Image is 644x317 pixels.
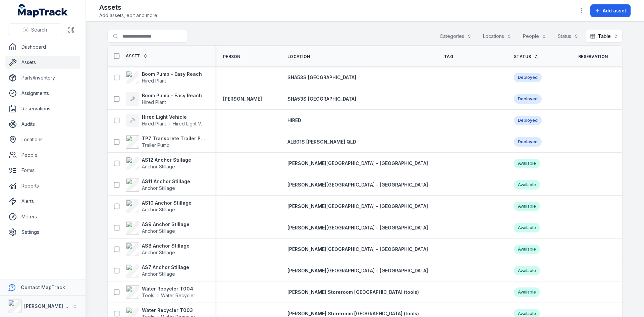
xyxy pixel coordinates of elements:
span: Anchor Stillage [142,271,175,277]
a: AS9 Anchor StillageAnchor Stillage [126,221,190,234]
strong: AS9 Anchor Stillage [142,221,190,228]
a: Status [514,54,539,59]
strong: TP7 Transcrete Trailer Pump [142,135,207,142]
span: Anchor Stillage [142,250,175,255]
a: Audits [5,117,80,131]
a: [PERSON_NAME] Storeroom [GEOGRAPHIC_DATA] (tools) [287,310,419,317]
strong: Boom Pump - Easy Reach [142,71,202,77]
span: Trailer Pump [142,142,170,148]
a: [PERSON_NAME][GEOGRAPHIC_DATA] - [GEOGRAPHIC_DATA] [287,181,428,188]
a: Assets [5,56,80,69]
a: Boom Pump - Easy ReachHired Plant [126,71,202,84]
span: [PERSON_NAME][GEOGRAPHIC_DATA] - [GEOGRAPHIC_DATA] [287,268,428,273]
a: SHA53S [GEOGRAPHIC_DATA] [287,74,356,81]
span: [PERSON_NAME][GEOGRAPHIC_DATA] - [GEOGRAPHIC_DATA] [287,225,428,230]
a: ALB01S [PERSON_NAME] QLD [287,139,356,145]
button: Add asset [590,4,631,17]
span: Anchor Stillage [142,207,175,212]
span: [PERSON_NAME] Storeroom [GEOGRAPHIC_DATA] (tools) [287,289,419,295]
strong: AS12 Anchor Stillage [142,157,191,163]
a: [PERSON_NAME][GEOGRAPHIC_DATA] - [GEOGRAPHIC_DATA] [287,267,428,274]
div: Available [514,245,540,254]
div: Available [514,159,540,168]
span: [PERSON_NAME][GEOGRAPHIC_DATA] - [GEOGRAPHIC_DATA] [287,160,428,166]
div: Available [514,266,540,275]
span: Location [287,54,310,59]
div: Available [514,180,540,190]
a: Reservations [5,102,80,115]
div: Deployed [514,116,542,125]
span: Person [223,54,240,59]
a: AS7 Anchor StillageAnchor Stillage [126,264,189,277]
span: [PERSON_NAME][GEOGRAPHIC_DATA] - [GEOGRAPHIC_DATA] [287,203,428,209]
span: Anchor Stillage [142,164,175,169]
span: Anchor Stillage [142,228,175,234]
div: Deployed [514,73,542,82]
a: Hired Light VehicleHired PlantHired Light Vehicle [126,114,207,127]
strong: Water Recycler T003 [142,307,195,314]
a: Asset [126,53,148,59]
strong: AS8 Anchor Stillage [142,243,190,249]
a: Meters [5,210,80,223]
span: SHA53S [GEOGRAPHIC_DATA] [287,96,356,102]
a: Boom Pump - Easy ReachHired Plant [126,92,202,106]
button: Table [586,30,623,43]
span: Hired Plant [142,78,166,84]
a: [PERSON_NAME][GEOGRAPHIC_DATA] - [GEOGRAPHIC_DATA] [287,246,428,253]
a: [PERSON_NAME] [223,96,262,102]
a: [PERSON_NAME][GEOGRAPHIC_DATA] - [GEOGRAPHIC_DATA] [287,160,428,167]
span: Add asset [603,7,626,14]
span: Tag [444,54,453,59]
a: Settings [5,225,80,239]
div: Deployed [514,137,542,147]
span: SHA53S [GEOGRAPHIC_DATA] [287,74,356,80]
a: Water Recycler T004ToolsWater Recycler [126,285,195,299]
span: [PERSON_NAME][GEOGRAPHIC_DATA] - [GEOGRAPHIC_DATA] [287,182,428,188]
strong: Hired Light Vehicle [142,114,207,120]
a: [PERSON_NAME] Storeroom [GEOGRAPHIC_DATA] (tools) [287,289,419,296]
a: AS11 Anchor StillageAnchor Stillage [126,178,190,192]
a: HIRED [287,117,301,124]
strong: AS7 Anchor Stillage [142,264,189,271]
a: Locations [5,133,80,146]
a: SHA53S [GEOGRAPHIC_DATA] [287,96,356,102]
span: Hired Plant [142,120,166,127]
span: [PERSON_NAME][GEOGRAPHIC_DATA] - [GEOGRAPHIC_DATA] [287,246,428,252]
div: Available [514,223,540,232]
span: HIRED [287,117,301,123]
a: [PERSON_NAME][GEOGRAPHIC_DATA] - [GEOGRAPHIC_DATA] [287,203,428,210]
strong: Contact MapTrack [21,284,65,290]
h2: Assets [99,3,158,12]
span: Anchor Stillage [142,185,175,191]
a: AS12 Anchor StillageAnchor Stillage [126,157,191,170]
a: Alerts [5,195,80,208]
span: Tools [142,292,154,299]
a: MapTrack [18,4,68,17]
button: People [519,30,551,43]
strong: Water Recycler T004 [142,285,195,292]
a: Forms [5,164,80,177]
span: ALB01S [PERSON_NAME] QLD [287,139,356,145]
span: Reservation [578,54,608,59]
a: TP7 Transcrete Trailer PumpTrailer Pump [126,135,207,149]
strong: AS10 Anchor Stillage [142,200,192,206]
span: Water Recycler [161,292,195,299]
div: Available [514,202,540,211]
a: Dashboard [5,40,80,54]
strong: AS11 Anchor Stillage [142,178,190,185]
span: Hired Plant [142,99,166,105]
button: Status [553,30,583,43]
strong: Boom Pump - Easy Reach [142,92,202,99]
a: [PERSON_NAME][GEOGRAPHIC_DATA] - [GEOGRAPHIC_DATA] [287,224,428,231]
a: Reports [5,179,80,193]
a: AS8 Anchor StillageAnchor Stillage [126,243,190,256]
span: Search [31,27,47,33]
a: People [5,148,80,162]
div: Available [514,287,540,297]
a: AS10 Anchor StillageAnchor Stillage [126,200,192,213]
span: [PERSON_NAME] Storeroom [GEOGRAPHIC_DATA] (tools) [287,311,419,316]
span: Hired Light Vehicle [173,120,207,127]
strong: [PERSON_NAME] Group [24,303,79,309]
a: Assignments [5,87,80,100]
